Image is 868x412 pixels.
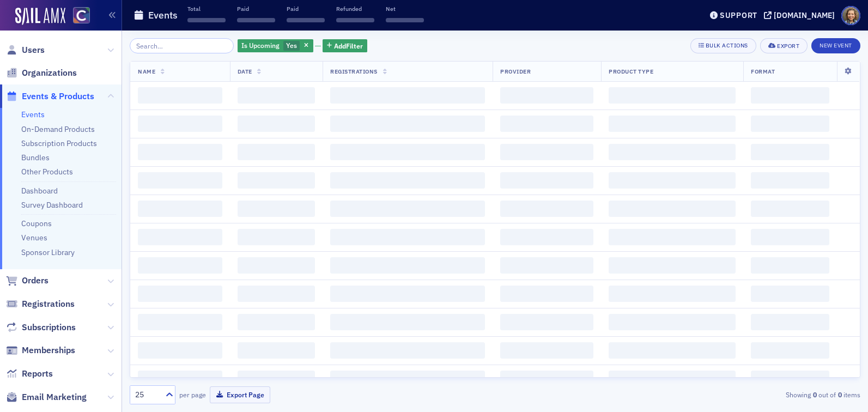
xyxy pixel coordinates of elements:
span: ‌ [138,116,222,132]
span: Is Upcoming [241,41,280,50]
span: ‌ [336,18,374,22]
h1: Events [148,9,178,22]
a: Venues [21,233,47,243]
a: Other Products [21,167,73,177]
span: ‌ [751,257,829,274]
span: ‌ [330,172,485,189]
span: ‌ [238,257,315,274]
span: ‌ [751,229,829,245]
a: Users [6,44,45,56]
span: ‌ [238,172,315,189]
span: ‌ [138,87,222,104]
button: [DOMAIN_NAME] [764,11,839,19]
div: Bulk Actions [706,43,748,49]
span: ‌ [751,172,829,189]
span: Reports [22,368,53,380]
p: Paid [287,5,325,13]
span: ‌ [751,116,829,132]
span: Date [238,68,252,75]
a: Events [21,110,45,119]
a: Subscriptions [6,322,76,334]
span: ‌ [609,342,736,359]
span: ‌ [238,314,315,330]
span: ‌ [500,229,593,245]
span: Orders [22,275,48,287]
span: ‌ [238,371,315,387]
button: AddFilter [323,39,367,53]
span: Registrations [330,68,378,75]
span: Product Type [609,68,653,75]
a: New Event [811,40,860,50]
span: Name [138,68,155,75]
span: Registrations [22,298,75,310]
p: Net [386,5,424,13]
span: ‌ [500,342,593,359]
span: Memberships [22,344,75,356]
strong: 0 [811,390,818,399]
button: Bulk Actions [690,38,756,53]
div: Support [720,10,757,20]
span: ‌ [386,18,424,22]
span: ‌ [138,144,222,160]
span: ‌ [238,116,315,132]
span: ‌ [609,229,736,245]
span: Format [751,68,775,75]
p: Total [187,5,226,13]
span: ‌ [500,144,593,160]
button: Export [760,38,808,53]
span: Add Filter [334,41,363,51]
span: ‌ [238,201,315,217]
div: Yes [238,39,313,53]
a: Orders [6,275,48,287]
div: 25 [135,389,159,401]
span: ‌ [500,314,593,330]
span: ‌ [609,286,736,302]
span: ‌ [238,229,315,245]
span: ‌ [609,172,736,189]
span: ‌ [138,342,222,359]
a: Email Marketing [6,391,87,403]
a: Bundles [21,153,50,162]
span: ‌ [609,144,736,160]
span: ‌ [500,87,593,104]
span: ‌ [138,371,222,387]
span: ‌ [500,172,593,189]
span: ‌ [500,116,593,132]
span: ‌ [751,87,829,104]
span: Organizations [22,67,77,79]
span: ‌ [138,172,222,189]
span: ‌ [609,257,736,274]
span: ‌ [330,87,485,104]
span: ‌ [187,18,226,22]
div: [DOMAIN_NAME] [774,10,835,20]
button: New Event [811,38,860,53]
span: ‌ [330,201,485,217]
img: SailAMX [15,8,65,25]
a: Subscription Products [21,138,97,148]
button: Export Page [210,386,270,403]
span: ‌ [500,201,593,217]
span: ‌ [330,144,485,160]
span: Yes [286,41,297,50]
span: Events & Products [22,90,94,102]
a: Sponsor Library [21,247,75,257]
span: ‌ [751,314,829,330]
span: ‌ [609,371,736,387]
span: ‌ [330,116,485,132]
span: ‌ [238,87,315,104]
p: Refunded [336,5,374,13]
span: ‌ [751,342,829,359]
span: ‌ [330,229,485,245]
span: ‌ [330,371,485,387]
a: Reports [6,368,53,380]
img: SailAMX [73,7,90,24]
span: Email Marketing [22,391,87,403]
strong: 0 [836,390,843,399]
span: ‌ [500,286,593,302]
span: ‌ [500,257,593,274]
span: ‌ [609,201,736,217]
span: ‌ [751,144,829,160]
span: ‌ [330,342,485,359]
span: ‌ [609,116,736,132]
span: Profile [841,6,860,25]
